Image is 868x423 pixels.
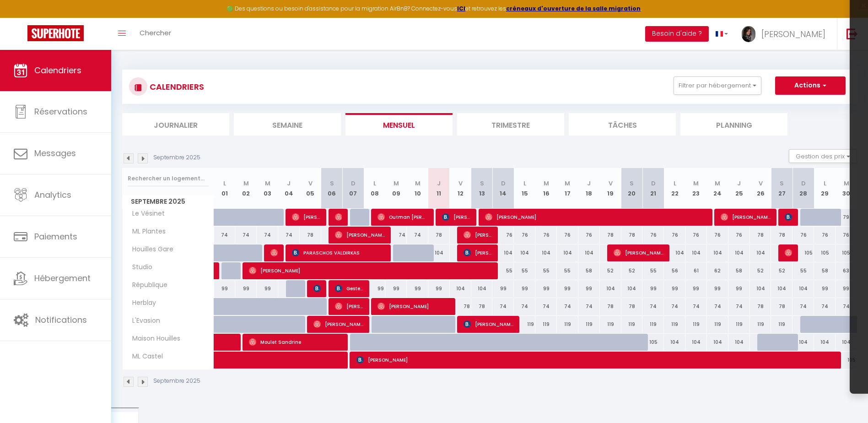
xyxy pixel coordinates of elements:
h3: CALENDRIERS [147,76,204,97]
div: 104 [750,280,771,297]
div: 74 [664,298,685,315]
div: 78 [771,227,793,244]
th: 05 [300,168,321,209]
abbr: M [394,179,399,188]
div: 104 [793,280,814,297]
th: 17 [557,168,578,209]
th: 13 [471,168,493,209]
abbr: V [458,179,463,188]
div: 119 [557,316,578,333]
div: 74 [793,298,814,315]
span: [PERSON_NAME] [464,226,492,244]
button: Gestion des prix [789,149,857,163]
div: 55 [514,262,535,279]
div: 99 [407,280,428,297]
div: 105 [793,244,814,261]
div: 78 [600,298,621,315]
span: [PERSON_NAME] [721,208,771,226]
iframe: Chat [829,382,861,416]
img: logout [846,28,858,39]
span: Notifications [35,314,87,325]
div: 76 [707,227,728,244]
div: 76 [535,227,557,244]
div: 76 [642,227,664,244]
span: [PERSON_NAME] [335,226,385,244]
div: 104 [471,280,493,297]
abbr: M [544,179,549,188]
li: Mensuel [345,113,453,136]
div: 104 [535,244,557,261]
div: 104 [771,280,793,297]
span: [PERSON_NAME] [761,28,825,40]
div: Domaine [47,54,70,60]
div: 104 [664,334,685,351]
abbr: M [715,179,720,188]
th: 29 [814,168,836,209]
div: 99 [836,280,857,297]
p: Septembre 2025 [153,153,200,162]
th: 02 [235,168,257,209]
th: 18 [578,168,600,209]
abbr: M [265,179,270,188]
a: Chercher [133,18,178,50]
span: [PERSON_NAME] [356,351,837,369]
th: 16 [535,168,557,209]
span: [PERSON_NAME] [464,244,492,261]
abbr: L [674,179,676,188]
th: 23 [685,168,707,209]
th: 06 [321,168,343,209]
span: L'Evasion [124,316,162,326]
span: Le Vésinet [124,209,167,219]
div: 99 [535,280,557,297]
div: 119 [600,316,621,333]
div: 104 [600,280,621,297]
span: République [124,280,170,290]
button: Ouvrir le widget de chat LiveChat [7,4,35,31]
div: 99 [578,280,600,297]
span: [PERSON_NAME] [313,315,364,333]
abbr: J [287,179,291,188]
abbr: M [844,179,849,188]
div: 99 [728,280,750,297]
div: 74 [728,298,750,315]
strong: ICI [457,5,465,12]
th: 20 [621,168,643,209]
div: 78 [600,227,621,244]
abbr: S [780,179,784,188]
div: 78 [750,298,771,315]
div: 74 [836,298,857,315]
th: 12 [450,168,471,209]
th: 14 [492,168,514,209]
div: 105 [642,334,664,351]
div: 63 [836,262,857,279]
div: 76 [685,227,707,244]
abbr: V [308,179,313,188]
div: 55 [642,262,664,279]
abbr: J [587,179,591,188]
div: 74 [407,227,428,244]
div: 76 [578,227,600,244]
div: 99 [664,280,685,297]
div: 74 [814,298,836,315]
abbr: S [480,179,484,188]
div: 105 [814,244,836,261]
div: Domaine: [DOMAIN_NAME] [24,24,103,31]
span: [PERSON_NAME] [614,244,664,261]
div: 74 [257,227,278,244]
div: 74 [557,298,578,315]
div: 119 [535,316,557,333]
div: 76 [728,227,750,244]
span: PARASCHOS VALDIRKAS [292,244,385,261]
div: 78 [471,298,493,315]
span: Septembre 2025 [123,195,214,208]
abbr: M [415,179,421,188]
div: 76 [836,227,857,244]
abbr: J [437,179,441,188]
div: 52 [771,262,793,279]
th: 30 [836,168,857,209]
div: 55 [535,262,557,279]
span: Studio [124,262,158,272]
div: 76 [664,227,685,244]
div: 99 [492,280,514,297]
div: 99 [557,280,578,297]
